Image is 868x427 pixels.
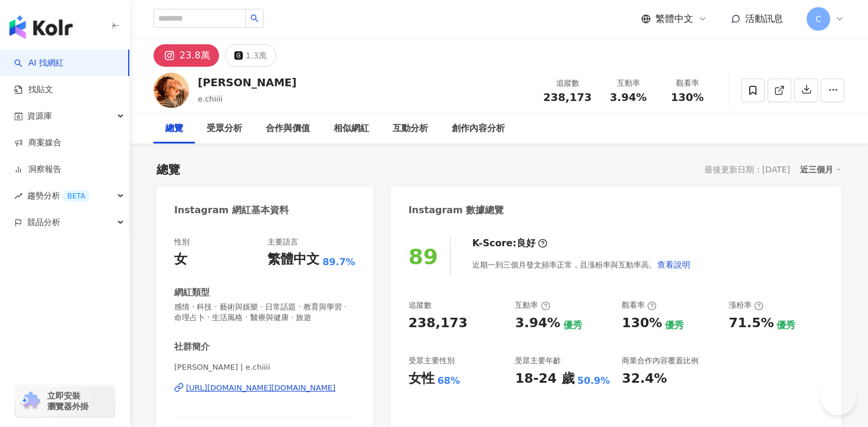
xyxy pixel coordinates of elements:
img: chrome extension [19,392,42,410]
div: 89 [409,245,438,269]
div: 追蹤數 [409,300,432,311]
span: 繁體中文 [655,12,693,25]
div: 互動分析 [393,122,428,136]
div: 網紅類型 [174,286,210,299]
div: 相似網紅 [334,122,369,136]
div: [PERSON_NAME] [198,75,296,90]
button: 查看說明 [657,253,691,276]
span: C [815,12,821,25]
div: 受眾主要性別 [409,356,455,366]
div: 優秀 [776,319,795,332]
span: 238,173 [543,91,592,103]
span: 130% [671,92,704,103]
iframe: Help Scout Beacon - Open [821,380,856,415]
div: 受眾分析 [207,122,242,136]
span: 活動訊息 [745,13,783,24]
div: 近期一到三個月發文頻率正常，且漲粉率與互動率高。 [472,253,691,276]
span: 趨勢分析 [27,182,90,209]
div: 互動率 [606,77,651,89]
span: 查看說明 [657,260,690,269]
div: 社群簡介 [174,341,210,353]
img: logo [9,15,73,39]
div: 創作內容分析 [452,122,505,136]
div: 良好 [517,237,536,250]
div: 主要語言 [267,237,298,247]
button: 1.3萬 [225,44,276,67]
div: 71.5% [729,314,774,333]
img: KOL Avatar [154,73,189,108]
div: 優秀 [563,319,582,332]
span: [PERSON_NAME] | e.chiiii [174,362,355,373]
div: 總覽 [156,161,180,178]
div: 女性 [409,370,435,388]
div: 商業合作內容覆蓋比例 [622,356,699,366]
div: 優秀 [665,319,684,332]
div: BETA [63,190,90,202]
a: 找貼文 [14,84,53,96]
a: 商案媒合 [14,137,61,149]
span: rise [14,192,22,200]
div: 最後更新日期：[DATE] [704,165,790,174]
span: 競品分析 [27,209,60,236]
div: 觀看率 [622,300,657,311]
div: 32.4% [622,370,667,388]
div: 3.94% [515,314,560,333]
div: 238,173 [409,314,468,333]
div: 性別 [174,237,190,247]
a: 洞察報告 [14,164,61,175]
div: 觀看率 [665,77,710,89]
div: 互動率 [515,300,550,311]
div: 近三個月 [800,162,841,177]
div: Instagram 數據總覽 [409,204,504,217]
div: 追蹤數 [543,77,592,89]
a: chrome extension立即安裝 瀏覽器外掛 [15,385,115,417]
span: 感情 · 科技 · 藝術與娛樂 · 日常話題 · 教育與學習 · 命理占卜 · 生活風格 · 醫療與健康 · 旅遊 [174,302,355,323]
div: 漲粉率 [729,300,763,311]
div: Instagram 網紅基本資料 [174,204,289,217]
button: 23.8萬 [154,44,219,67]
span: e.chiiii [198,94,223,103]
div: 受眾主要年齡 [515,356,561,366]
div: K-Score : [472,237,547,250]
span: 立即安裝 瀏覽器外掛 [47,390,89,412]
div: 23.8萬 [180,47,210,64]
span: 3.94% [610,92,647,103]
div: 68% [438,374,460,387]
div: 18-24 歲 [515,370,574,388]
a: [URL][DOMAIN_NAME][DOMAIN_NAME] [174,383,355,393]
div: 1.3萬 [246,47,267,64]
div: 繁體中文 [267,250,319,269]
div: 女 [174,250,187,269]
div: 50.9% [577,374,611,387]
div: [URL][DOMAIN_NAME][DOMAIN_NAME] [186,383,335,393]
span: 資源庫 [27,103,52,129]
span: search [250,14,259,22]
a: searchAI 找網紅 [14,57,64,69]
div: 130% [622,314,662,333]
div: 合作與價值 [266,122,310,136]
div: 總覽 [165,122,183,136]
span: 89.7% [322,256,355,269]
